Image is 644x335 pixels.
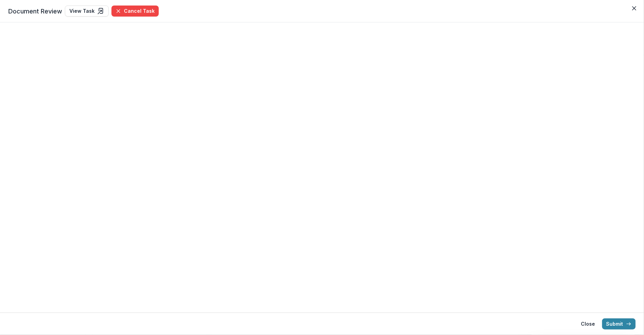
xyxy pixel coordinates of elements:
[602,318,636,329] button: Submit
[577,318,599,329] button: Close
[65,6,109,17] a: View Task
[8,7,62,16] span: Document Review
[629,3,640,14] button: Close
[111,6,159,17] button: Cancel Task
